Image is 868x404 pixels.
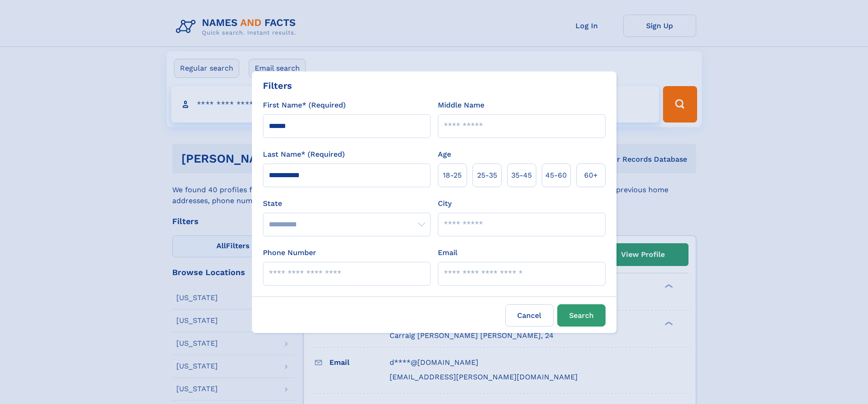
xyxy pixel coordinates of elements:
[557,304,606,327] button: Search
[263,149,345,160] label: Last Name* (Required)
[477,170,497,181] span: 25‑35
[438,198,452,209] label: City
[263,198,431,209] label: State
[438,100,484,111] label: Middle Name
[511,170,532,181] span: 35‑45
[263,247,316,258] label: Phone Number
[584,170,598,181] span: 60+
[263,100,346,111] label: First Name* (Required)
[438,247,457,258] label: Email
[545,170,567,181] span: 45‑60
[443,170,462,181] span: 18‑25
[438,149,451,160] label: Age
[505,304,554,327] label: Cancel
[263,79,292,92] div: Filters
